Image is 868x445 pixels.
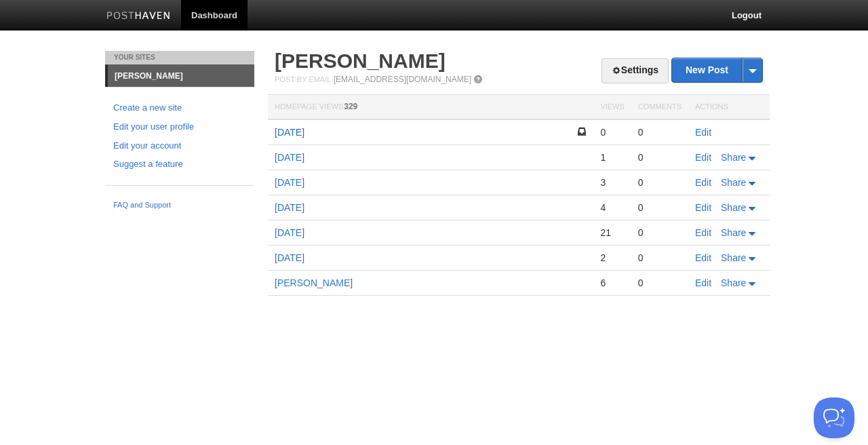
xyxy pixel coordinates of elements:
[721,227,746,238] span: Share
[113,157,246,172] a: Suggest a feature
[600,277,624,289] div: 6
[721,177,746,188] span: Share
[695,152,711,163] a: Edit
[600,126,624,138] div: 0
[113,199,246,212] a: FAQ and Support
[106,12,171,22] img: Posthaven-bar
[672,58,762,82] a: New Post
[695,227,711,238] a: Edit
[721,202,746,213] span: Share
[600,151,624,163] div: 1
[638,252,682,264] div: 0
[638,201,682,214] div: 0
[275,152,304,163] a: [DATE]
[344,102,357,111] span: 329
[108,65,254,87] a: [PERSON_NAME]
[600,252,624,264] div: 2
[275,127,304,138] a: [DATE]
[638,151,682,163] div: 0
[814,398,854,438] iframe: Help Scout Beacon - Open
[695,177,711,188] a: Edit
[721,152,746,163] span: Share
[275,75,331,83] span: Post by Email
[695,202,711,213] a: Edit
[600,176,624,189] div: 3
[268,95,593,120] th: Homepage Views
[600,227,624,239] div: 21
[601,58,669,83] a: Settings
[695,277,711,288] a: Edit
[721,277,746,288] span: Share
[638,277,682,289] div: 0
[275,202,304,213] a: [DATE]
[275,277,353,288] a: [PERSON_NAME]
[275,50,446,72] a: [PERSON_NAME]
[334,75,471,84] a: [EMAIL_ADDRESS][DOMAIN_NAME]
[695,127,711,138] a: Edit
[688,95,770,120] th: Actions
[275,252,304,263] a: [DATE]
[721,252,746,263] span: Share
[638,126,682,138] div: 0
[695,252,711,263] a: Edit
[638,176,682,189] div: 0
[105,51,254,64] li: Your Sites
[600,201,624,214] div: 4
[631,95,688,120] th: Comments
[593,95,631,120] th: Views
[275,227,304,238] a: [DATE]
[113,120,246,134] a: Edit your user profile
[638,227,682,239] div: 0
[113,101,246,115] a: Create a new site
[113,139,246,153] a: Edit your account
[275,177,304,188] a: [DATE]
